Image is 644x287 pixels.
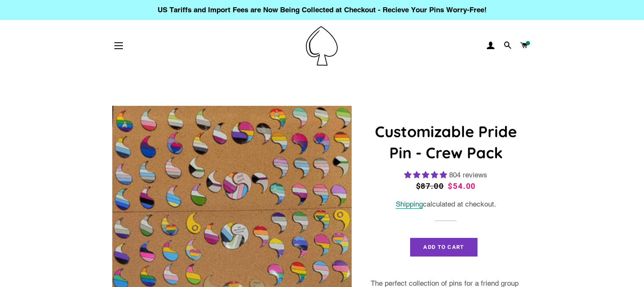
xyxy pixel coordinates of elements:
span: $54.00 [448,182,476,190]
a: Shipping [396,200,423,209]
div: calculated at checkout. [371,199,521,210]
span: 804 reviews [449,171,487,179]
span: 4.83 stars [404,171,449,179]
img: Pin-Ace [306,26,338,66]
span: Add to Cart [423,244,464,250]
button: Add to Cart [410,238,477,257]
span: $87.00 [416,180,446,192]
h1: Customizable Pride Pin - Crew Pack [371,121,521,164]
